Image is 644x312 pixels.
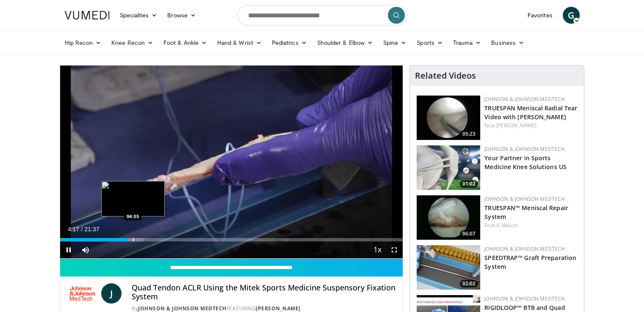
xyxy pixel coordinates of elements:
[484,222,577,229] div: Feat.
[417,96,480,140] a: 05:23
[312,34,378,51] a: Shoulder & Elbow
[238,5,407,25] input: Search topics, interventions
[267,34,312,51] a: Pediatrics
[412,34,448,51] a: Sports
[60,238,403,241] div: Progress Bar
[386,241,403,258] button: Fullscreen
[60,241,77,258] button: Pause
[417,96,480,140] img: a9cbc79c-1ae4-425c-82e8-d1f73baa128b.150x105_q85_crop-smart_upscale.jpg
[484,154,567,171] a: Your Partner in Sports Medicine Knee Solutions US
[484,295,565,302] a: Johnson & Johnson MedTech
[460,280,478,287] span: 02:02
[496,222,518,229] a: d. diduch
[484,122,577,129] div: Feat.
[65,11,110,19] img: VuMedi Logo
[417,245,480,290] img: a46a2fe1-2704-4a9e-acc3-1c278068f6c4.150x105_q85_crop-smart_upscale.jpg
[484,96,565,103] a: Johnson & Johnson MedTech
[60,34,107,51] a: Hip Recon
[417,195,480,240] a: 06:07
[158,34,212,51] a: Foot & Ankle
[484,145,565,153] a: Johnson & Johnson MedTech
[448,34,486,51] a: Trauma
[212,34,267,51] a: Hand & Wrist
[484,195,565,203] a: Johnson & Johnson MedTech
[417,145,480,190] img: 0543fda4-7acd-4b5c-b055-3730b7e439d4.150x105_q85_crop-smart_upscale.jpg
[415,71,476,81] h4: Related Videos
[563,7,580,24] a: G
[417,145,480,190] a: 01:02
[101,181,165,216] img: image.jpeg
[68,226,79,233] span: 4:17
[522,7,558,24] a: Favorites
[60,66,403,259] video-js: Video Player
[417,195,480,240] img: e42d750b-549a-4175-9691-fdba1d7a6a0f.150x105_q85_crop-smart_upscale.jpg
[115,7,163,24] a: Specialties
[132,283,396,301] h4: Quad Tendon ACLR Using the Mitek Sports Medicine Suspensory Fixation System
[81,226,83,233] span: /
[484,204,568,221] a: TRUESPAN™ Meniscal Repair System
[67,283,98,304] img: Johnson & Johnson MedTech
[460,130,478,138] span: 05:23
[369,241,386,258] button: Playback Rate
[417,245,480,290] a: 02:02
[138,305,227,312] a: Johnson & Johnson MedTech
[77,241,94,258] button: Mute
[256,305,301,312] a: [PERSON_NAME]
[496,122,536,129] a: [PERSON_NAME]
[460,230,478,238] span: 06:07
[484,254,576,271] a: SPEEDTRAP™ Graft Preparation System
[486,34,529,51] a: Business
[84,226,99,233] span: 21:37
[484,245,565,252] a: Johnson & Johnson MedTech
[106,34,158,51] a: Knee Recon
[101,283,122,304] a: J
[378,34,412,51] a: Spine
[484,104,577,121] a: TRUESPAN Meniscal Radial Tear Video with [PERSON_NAME]
[460,180,478,188] span: 01:02
[162,7,201,24] a: Browse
